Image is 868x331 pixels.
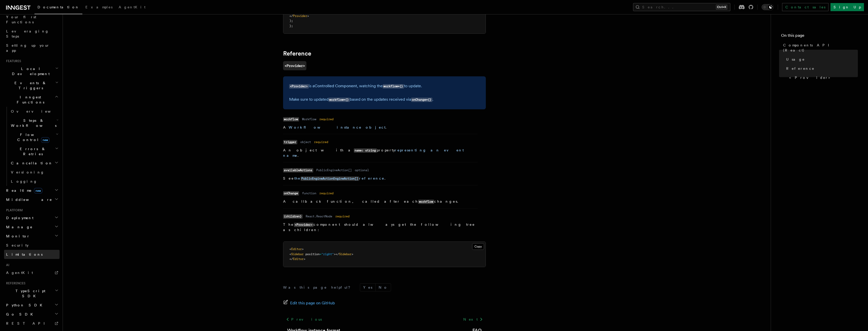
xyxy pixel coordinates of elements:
[784,55,858,64] a: Usage
[762,4,774,10] button: Toggle dark mode
[4,250,60,259] a: Limitations
[38,5,79,9] span: Documentation
[4,208,23,212] span: Platform
[781,32,858,41] h4: On this page
[4,27,60,41] a: Leveraging Steps
[300,140,311,144] dd: object
[9,168,60,177] a: Versioning
[4,107,60,186] div: Inngest Functions
[4,93,60,107] button: Inngest Functions
[335,214,349,218] dd: required
[4,188,42,193] span: Realtime
[355,168,369,172] dd: optional
[41,137,49,143] span: new
[6,29,49,38] span: Leveraging Steps
[783,43,858,53] span: Components API (React)
[283,300,335,307] a: Edit this page on GitHub
[4,288,55,299] span: TypeScript SDK
[781,41,858,55] a: Components API (React)
[82,2,116,14] a: Examples
[289,19,293,23] span: );
[6,321,49,325] span: REST API
[85,5,113,9] span: Examples
[4,12,60,27] a: Your first Functions
[4,80,55,91] span: Events & Triggers
[283,140,297,144] code: trigger
[4,95,55,105] span: Inngest Functions
[4,286,60,301] button: TypeScript SDK
[4,78,60,93] button: Events & Triggers
[830,3,864,11] a: Sign Up
[6,252,43,256] span: Limitations
[34,2,82,14] a: Documentation
[6,271,33,275] span: AgentKit
[291,252,304,256] span: Sidebar
[9,144,60,159] button: Errors & Retries
[321,252,334,256] span: "right"
[306,214,332,218] dd: React.ReactNode
[283,117,299,121] code: workflow
[6,43,50,53] span: Setting up your app
[302,117,316,121] dd: Workflow
[376,284,391,291] button: No
[4,186,60,195] button: Realtimenew
[293,257,304,261] span: Editor
[283,168,313,172] code: availableActions
[320,252,321,256] span: =
[319,191,334,195] dd: required
[339,252,352,256] span: Sidebar
[328,98,350,102] code: workflow={}
[11,170,44,174] span: Versioning
[289,257,293,261] span: </
[786,57,805,62] span: Usage
[4,59,21,63] span: Features
[294,176,384,180] a: thePublicEngineActionEngineAction[]reference
[9,116,60,130] button: Steps & Workflows
[9,107,60,116] a: Overview
[283,61,306,70] a: <Provider>
[116,2,149,14] a: AgentKit
[789,75,834,80] span: <Provider>
[305,252,320,256] span: position
[352,252,353,256] span: >
[4,222,60,232] button: Manage
[4,66,55,76] span: Local Development
[334,252,339,256] span: ></
[119,5,145,9] span: AgentKit
[290,300,335,307] span: Edit this page on GitHub
[289,247,291,251] span: <
[283,214,303,219] code: {children}
[302,191,316,195] dd: function
[6,243,29,247] span: Security
[460,315,486,324] a: Next
[786,66,815,71] span: Reference
[314,140,328,144] dd: required
[4,303,45,308] span: Python SDK
[782,3,828,11] a: Contact sales
[9,146,55,156] span: Errors & Retries
[283,191,299,196] code: onChange
[9,132,56,142] span: Flow Control
[11,109,63,113] span: Overview
[289,82,480,90] p: is a , watching the to update.
[4,312,36,317] span: Go SDK
[9,177,60,186] a: Logging
[283,148,478,158] p: An object with a property .
[316,168,352,172] dd: PublicEngineAction[]
[4,197,52,202] span: Middleware
[4,281,25,285] span: References
[4,241,60,250] a: Security
[4,224,33,230] span: Manage
[289,96,480,103] p: Make sure to updated based on the updates received via .
[293,14,307,18] span: Provider
[4,234,30,239] span: Monitor
[294,223,313,227] code: <Provider>
[4,268,60,277] a: AgentKit
[9,161,53,166] span: Cancellation
[283,285,354,290] p: Was this page helpful?
[291,247,302,251] span: Editor
[9,130,60,144] button: Flow Controlnew
[315,83,357,88] a: Controlled Component
[289,84,309,89] code: <Provider>
[787,73,858,82] a: <Provider>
